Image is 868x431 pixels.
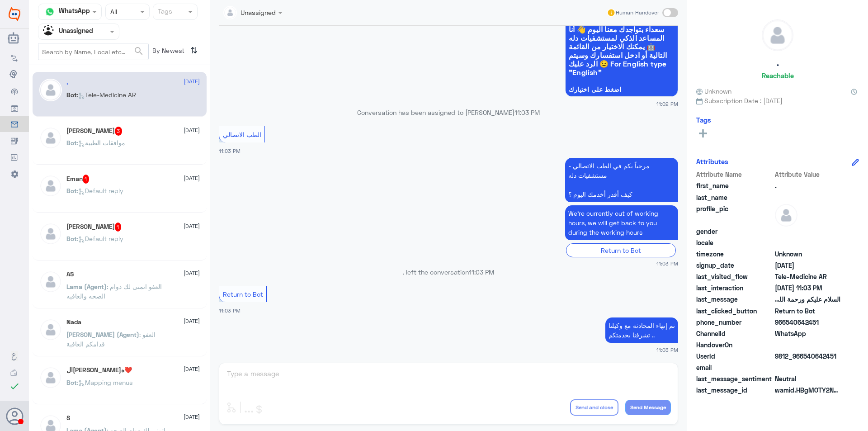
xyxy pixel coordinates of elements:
[66,235,77,242] span: Bot
[656,260,678,267] span: 11:03 PM
[39,175,62,197] img: defaultAdmin.png
[696,363,773,372] span: email
[565,205,678,240] p: 14/8/2025, 11:03 PM
[66,223,122,232] h5: Aziz
[77,91,136,99] span: : Tele-Medicine AR
[223,290,263,298] span: Return to Bot
[696,157,728,166] h6: Attributes
[9,381,20,392] i: check
[184,413,200,421] span: [DATE]
[775,283,840,293] span: 2025-08-14T20:03:05.47Z
[696,193,773,202] span: last_name
[762,71,794,80] h6: Reachable
[775,272,840,281] span: Tele-Medicine AR
[696,385,773,395] span: last_message_id
[66,187,77,194] span: Bot
[184,269,200,277] span: [DATE]
[696,204,773,225] span: profile_pic
[696,260,773,270] span: signup_date
[219,148,241,154] span: 11:03 PM
[696,170,773,179] span: Attribute Name
[566,243,676,257] div: Return to Bot
[39,127,62,149] img: defaultAdmin.png
[66,318,81,326] h5: Nada
[66,127,123,136] h5: ABDULAZIZ
[696,340,773,350] span: HandoverOn
[696,374,773,384] span: last_message_sentiment
[514,109,540,116] span: 11:03 PM
[115,223,122,232] span: 1
[156,6,172,18] div: Tags
[9,7,20,21] img: Widebot Logo
[184,174,200,182] span: [DATE]
[696,306,773,316] span: last_clicked_button
[570,399,618,416] button: Send and close
[77,235,123,242] span: : Default reply
[775,249,840,259] span: Unknown
[696,272,773,281] span: last_visited_flow
[39,366,62,389] img: defaultAdmin.png
[569,86,675,93] span: اضغط على اختيارك
[469,268,494,276] span: 11:03 PM
[66,283,107,290] span: Lama (Agent)
[656,100,678,108] span: 11:02 PM
[656,346,678,354] span: 11:03 PM
[775,227,840,236] span: null
[696,86,731,96] span: Unknown
[43,25,57,38] img: Unassigned.svg
[39,270,62,293] img: defaultAdmin.png
[775,238,840,247] span: null
[133,46,144,57] span: search
[6,407,23,425] button: Avatar
[43,5,57,19] img: whatsapp.png
[775,260,840,270] span: 2025-08-14T20:02:30.771Z
[223,131,261,138] span: الطب الاتصالي
[66,414,70,422] h5: S
[605,317,678,343] p: 14/8/2025, 11:03 PM
[184,317,200,325] span: [DATE]
[219,308,241,313] span: 11:03 PM
[83,175,90,184] span: 1
[77,379,132,386] span: : Mapping menus
[696,283,773,293] span: last_interaction
[696,317,773,327] span: phone_number
[569,25,675,76] span: سعداء بتواجدك معنا اليوم 👋 أنا المساعد الذكي لمستشفيات دله 🤖 يمكنك الاختيار من القائمة التالية أو...
[775,181,840,190] span: .
[775,351,840,361] span: 9812_966540642451
[39,318,62,341] img: defaultAdmin.png
[66,270,74,278] h5: AS
[115,127,123,136] span: 3
[39,79,62,101] img: defaultAdmin.png
[762,20,793,51] img: defaultAdmin.png
[625,400,671,415] button: Send Message
[219,108,678,117] p: Conversation has been assigned to [PERSON_NAME]
[184,126,200,134] span: [DATE]
[696,329,773,338] span: ChannelId
[66,331,139,338] span: [PERSON_NAME] (Agent)
[133,44,144,59] button: search
[775,170,840,179] span: Attribute Value
[775,385,840,395] span: wamid.HBgMOTY2NTQwNjQyNDUxFQIAEhgUM0FDOURGRjhDMEYxRkE5NDhBOUQA
[66,91,77,99] span: Bot
[39,223,62,245] img: defaultAdmin.png
[565,158,678,202] p: 14/8/2025, 11:03 PM
[38,43,148,60] input: Search by Name, Local etc…
[184,365,200,373] span: [DATE]
[775,329,840,338] span: 2
[184,222,200,230] span: [DATE]
[77,187,123,194] span: : Default reply
[77,139,125,147] span: : موافقات الطبية
[696,116,711,124] h6: Tags
[66,79,68,86] h5: .
[775,374,840,384] span: 0
[775,204,797,227] img: defaultAdmin.png
[775,340,840,350] span: null
[66,283,162,300] span: : العفو اتمنى لك دوام الصحه والعافيه
[696,181,773,190] span: first_name
[696,249,773,259] span: timezone
[775,363,840,372] span: null
[66,379,77,386] span: Bot
[777,58,779,68] h5: .
[149,43,187,61] span: By Newest
[696,227,773,236] span: gender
